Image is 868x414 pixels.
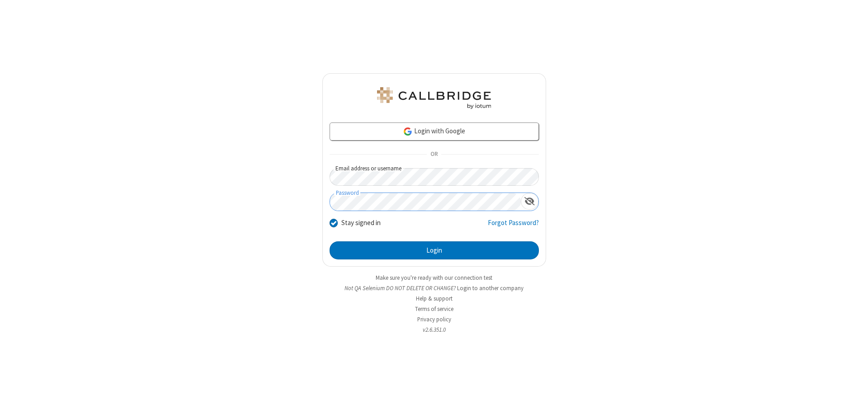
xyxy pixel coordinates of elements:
input: Password [330,193,521,211]
label: Stay signed in [341,218,381,228]
a: Forgot Password? [488,218,539,235]
li: v2.6.351.0 [322,325,546,334]
li: Not QA Selenium DO NOT DELETE OR CHANGE? [322,284,546,292]
input: Email address or username [330,168,539,186]
a: Help & support [416,295,453,302]
span: OR [427,148,441,161]
img: QA Selenium DO NOT DELETE OR CHANGE [375,87,493,109]
button: Login [330,241,539,259]
a: Login with Google [330,122,539,141]
a: Terms of service [415,305,453,313]
button: Login to another company [457,284,524,292]
img: google-icon.png [403,127,413,136]
a: Privacy policy [417,315,451,323]
div: Show password [521,193,538,210]
a: Make sure you're ready with our connection test [376,274,492,282]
